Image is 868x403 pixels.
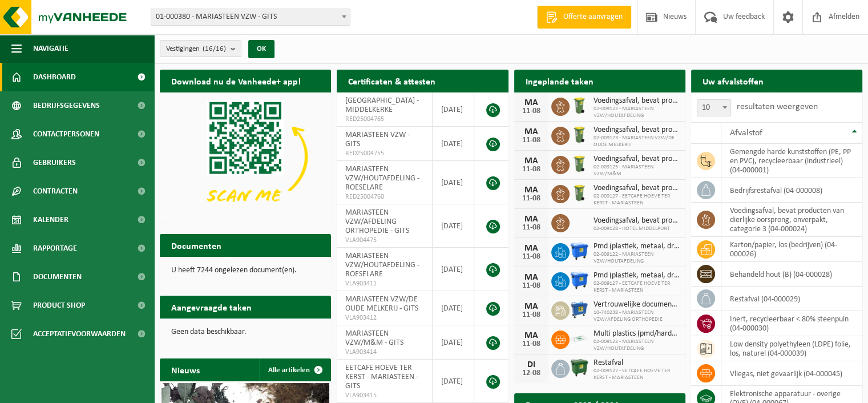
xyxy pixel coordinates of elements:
span: 02-009123 - MARIASTEEN VZW/DE OUDE MELKERIJ [594,135,680,148]
h2: Nieuws [160,358,211,381]
span: RED25004755 [345,149,423,158]
span: Bedrijfsgegevens [33,91,100,120]
div: MA [520,98,543,107]
span: 02-009122 - MARIASTEEN VZW/HOUTAFDELING [594,106,680,119]
span: Voedingsafval, bevat producten van dierlijke oorsprong, onverpakt, categorie 3 [594,96,680,106]
div: 11-08 [520,282,543,290]
img: WB-0140-HPE-GN-50 [570,183,589,203]
td: inert, recycleerbaar < 80% steenpuin (04-000030) [721,311,862,336]
td: gemengde harde kunststoffen (PE, PP en PVC), recycleerbaar (industrieel) (04-000001) [721,144,862,178]
h2: Documenten [160,234,233,256]
td: [DATE] [433,248,475,291]
span: 02-009127 - EETCAFE HOEVE TER KERST - MARIASTEEN [594,368,680,381]
span: VLA903415 [345,391,423,400]
span: Restafval [594,358,680,368]
span: Documenten [33,263,82,291]
img: Download de VHEPlus App [160,92,331,221]
h2: Download nu de Vanheede+ app! [160,70,312,92]
span: 02-009127 - EETCAFE HOEVE TER KERST - MARIASTEEN [594,280,680,294]
td: vliegas, niet gevaarlijk (04-000045) [721,361,862,386]
span: Voedingsafval, bevat producten van dierlijke oorsprong, onverpakt, categorie 3 [594,184,680,193]
img: WB-1100-HPE-BE-01 [570,271,589,290]
div: MA [520,331,543,340]
div: 11-08 [520,107,543,115]
div: MA [520,244,543,253]
td: [DATE] [433,291,475,325]
div: 11-08 [520,224,543,232]
span: Navigatie [33,34,68,63]
td: behandeld hout (B) (04-000028) [721,262,862,287]
span: Voedingsafval, bevat producten van dierlijke oorsprong, onverpakt, categorie 3 [594,155,680,164]
div: MA [520,127,543,136]
span: Kalender [33,205,68,234]
span: 01-000380 - MARIASTEEN VZW - GITS [151,9,350,25]
td: [DATE] [433,161,475,204]
span: VLA903411 [345,279,423,288]
span: MARIASTEEN VZW/HOUTAFDELING - ROESELARE [345,252,419,279]
td: [DATE] [433,360,475,403]
td: restafval (04-000029) [721,287,862,311]
span: 02-009122 - MARIASTEEN VZW/HOUTAFDELING [594,251,680,265]
span: MARIASTEEN VZW/M&M - GITS [345,329,403,347]
img: LP-SK-00500-LPE-16 [570,329,589,348]
p: Geen data beschikbaar. [171,328,320,336]
span: 10 [697,100,730,116]
h2: Certificaten & attesten [337,70,447,92]
span: VLA903412 [345,313,423,323]
span: 02-009125 - MARIASTEEN VZW/M&M [594,164,680,178]
td: karton/papier, los (bedrijven) (04-000026) [721,237,862,262]
span: Gebruikers [33,148,76,177]
td: [DATE] [433,92,475,127]
img: WB-1100-HPE-BE-01 [570,241,589,261]
td: [DATE] [433,127,475,161]
span: Vertrouwelijke documenten (vernietiging - recyclage) [594,300,680,309]
count: (16/16) [203,45,226,53]
button: OK [248,40,274,58]
span: Rapportage [33,234,77,263]
img: WB-0140-HPE-GN-50 [570,96,589,115]
img: WB-0140-HPE-GN-50 [570,154,589,174]
div: MA [520,215,543,224]
td: [DATE] [433,325,475,360]
span: VLA904475 [345,236,423,245]
h2: Ingeplande taken [514,70,605,92]
span: Acceptatievoorwaarden [33,320,126,348]
td: voedingsafval, bevat producten van dierlijke oorsprong, onverpakt, categorie 3 (04-000024) [721,203,862,237]
span: Afvalstof [730,128,762,138]
img: WB-0140-HPE-GN-50 [570,125,589,144]
div: MA [520,302,543,311]
span: Contracten [33,177,78,205]
span: Voedingsafval, bevat producten van dierlijke oorsprong, onverpakt, categorie 3 [594,216,680,225]
span: Contactpersonen [33,120,99,148]
span: 01-000380 - MARIASTEEN VZW - GITS [151,9,350,26]
span: 10-740238 - MARIASTEEN VZW/AFDELING ORTHOPEDIE [594,309,680,323]
div: MA [520,273,543,282]
span: RED25004765 [345,115,423,124]
span: Offerte aanvragen [560,11,625,23]
span: 02-009127 - EETCAFE HOEVE TER KERST - MARIASTEEN [594,193,680,207]
div: MA [520,156,543,166]
span: 02-009122 - MARIASTEEN VZW/HOUTAFDELING [594,338,680,352]
span: 10 [697,99,731,116]
div: MA [520,186,543,195]
img: WB-0660-HPE-BE-04 [570,300,589,319]
span: VLA903414 [345,348,423,357]
h2: Uw afvalstoffen [691,70,775,92]
div: DI [520,360,543,369]
span: MARIASTEEN VZW/HOUTAFDELING - ROESELARE [345,165,419,192]
a: Offerte aanvragen [537,6,631,29]
span: [GEOGRAPHIC_DATA] - MIDDELKERKE [345,96,419,114]
button: Vestigingen(16/16) [160,40,241,57]
div: 11-08 [520,195,543,203]
div: 11-08 [520,166,543,174]
span: MARIASTEEN VZW/DE OUDE MELKERIJ - GITS [345,295,418,313]
div: 12-08 [520,369,543,377]
img: WB-1100-HPE-GN-01 [570,358,589,377]
h2: Aangevraagde taken [160,296,263,318]
span: Product Shop [33,291,85,320]
span: MARIASTEEN VZW - GITS [345,131,410,148]
div: 11-08 [520,136,543,144]
span: Pmd (plastiek, metaal, drankkartons) (bedrijven) [594,271,680,280]
td: bedrijfsrestafval (04-000008) [721,178,862,203]
span: Multi plastics (pmd/harde kunststoffen/spanbanden/eps/folie naturel/folie gemeng... [594,329,680,338]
